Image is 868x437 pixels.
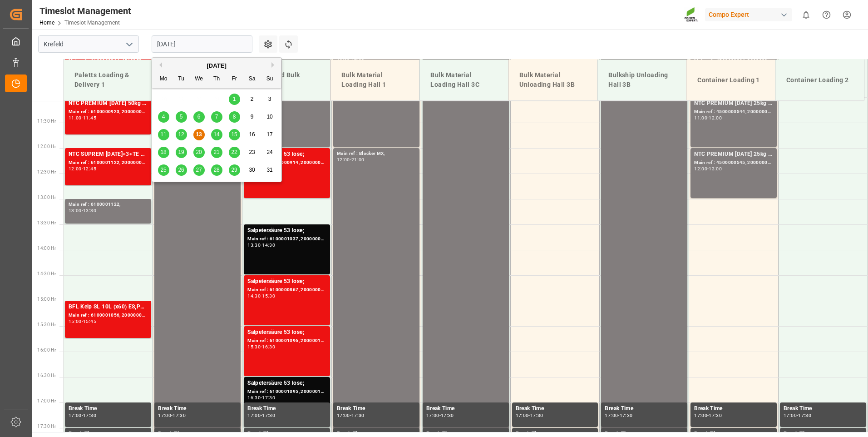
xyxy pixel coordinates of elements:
span: 4 [162,114,165,120]
div: NTC PREMIUM [DATE] 50kg (x25) INT MTO; [69,99,148,108]
div: - [261,396,262,400]
div: - [261,345,262,349]
button: Help Center [816,5,837,25]
div: Paletts Loading & Delivery 1 [71,67,145,93]
div: Container Loading 2 [783,72,857,89]
div: Choose Saturday, August 9th, 2025 [247,111,258,123]
div: Choose Tuesday, August 19th, 2025 [176,147,187,158]
div: 17:30 [262,413,275,417]
span: 20 [196,149,202,155]
span: 16:00 Hr [37,348,56,353]
div: Choose Friday, August 22nd, 2025 [229,147,240,158]
div: - [82,167,83,171]
button: Next Month [271,62,277,68]
div: 17:30 [262,396,275,400]
div: Break Time [694,404,773,413]
div: Timeslot Management [39,4,131,18]
div: 17:00 [69,413,82,417]
div: Choose Wednesday, August 13th, 2025 [193,129,205,140]
div: 11:45 [83,116,96,120]
a: Home [39,20,54,26]
div: 17:00 [337,413,350,417]
div: Tu [176,74,187,85]
div: Choose Monday, August 4th, 2025 [158,111,169,123]
button: Compo Expert [705,6,796,23]
div: - [350,158,351,162]
div: Main ref : 4500000545, 2000000354; [694,159,773,167]
div: Salpetersäure 53 lose; [247,277,326,286]
div: 12:00 [709,116,722,120]
div: Main ref : 4500000544, 2000000354; [694,108,773,116]
div: 17:30 [620,413,633,417]
div: 17:00 [426,413,439,417]
div: Break Time [337,404,416,413]
div: Choose Tuesday, August 12th, 2025 [176,129,187,140]
div: - [261,413,262,417]
div: Choose Saturday, August 16th, 2025 [247,129,258,140]
div: Break Time [516,404,595,413]
div: 17:00 [247,413,261,417]
div: 17:30 [798,413,811,417]
div: 17:30 [351,413,365,417]
div: - [797,413,798,417]
div: Main ref : 6100000914, 2000000955; [247,159,326,167]
div: 13:30 [247,243,261,247]
div: 15:45 [83,319,96,323]
div: Compo Expert [705,8,792,21]
span: 1 [233,96,236,102]
div: - [618,413,619,417]
div: Choose Friday, August 8th, 2025 [229,111,240,123]
div: Choose Friday, August 29th, 2025 [229,164,240,176]
div: - [171,413,173,417]
div: 17:30 [441,413,454,417]
span: 6 [197,114,201,120]
div: Salpetersäure 53 lose; [247,379,326,388]
div: 13:00 [709,167,722,171]
span: 8 [233,114,236,120]
span: 13 [196,131,202,138]
span: 11:30 Hr [37,119,56,124]
div: 15:30 [247,345,261,349]
span: 14:30 Hr [37,271,56,276]
div: Main ref : 6100000923, 2000000197; [69,108,148,116]
div: Fr [229,74,240,85]
div: Mo [158,74,169,85]
div: Choose Tuesday, August 5th, 2025 [176,111,187,123]
div: - [261,243,262,247]
div: Choose Saturday, August 30th, 2025 [247,164,258,176]
div: Container Loading 1 [694,72,768,89]
div: Choose Thursday, August 14th, 2025 [211,129,222,140]
div: - [82,209,83,213]
span: 31 [266,167,272,173]
span: 13:30 Hr [37,220,56,225]
span: 26 [178,167,184,173]
div: month 2025-08 [155,90,279,179]
div: 11:00 [69,116,82,120]
div: Break Time [247,404,326,413]
div: 17:00 [516,413,529,417]
div: Choose Sunday, August 3rd, 2025 [264,94,276,105]
span: 11 [160,131,166,138]
div: 11:00 [694,116,707,120]
div: - [82,413,83,417]
span: 28 [213,167,219,173]
span: 2 [251,96,254,102]
span: 9 [251,114,254,120]
span: 7 [215,114,218,120]
div: 12:00 [337,158,350,162]
div: 13:30 [83,209,96,213]
input: Type to search/select [38,35,139,53]
span: 22 [231,149,237,155]
span: 27 [196,167,202,173]
div: Bulk Material Loading Hall 1 [338,67,412,93]
div: Choose Thursday, August 21st, 2025 [211,147,222,158]
div: 12:00 [694,167,707,171]
div: Choose Sunday, August 17th, 2025 [264,129,276,140]
div: Salpetersäure 53 lose; [247,226,326,235]
div: Choose Tuesday, August 26th, 2025 [176,164,187,176]
input: DD.MM.YYYY [152,35,252,53]
div: Main ref : Blocker MX, [337,150,416,158]
div: 17:00 [784,413,797,417]
div: Main ref : 6100001056, 2000000767; 2000000762;2000000767; [69,312,148,319]
span: 15 [231,131,237,138]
